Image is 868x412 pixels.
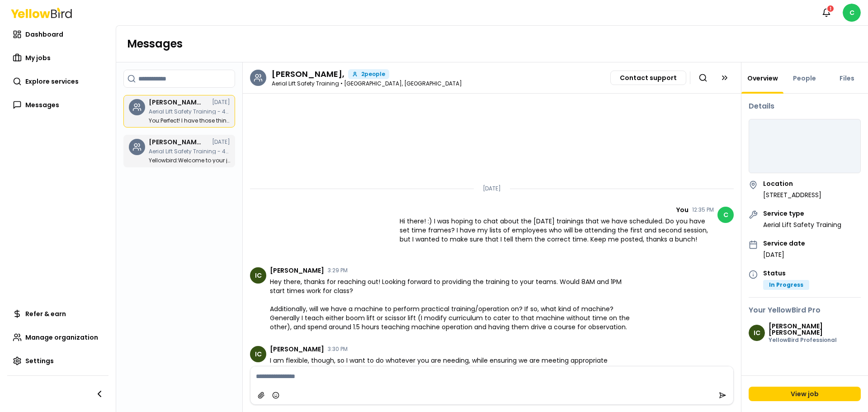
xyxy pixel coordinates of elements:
h4: Service type [763,210,841,217]
span: Refer & earn [25,309,66,318]
span: IC [250,346,266,362]
a: Settings [7,352,108,370]
h1: Messages [127,37,857,51]
time: [DATE] [212,99,230,105]
div: 1 [826,5,835,13]
div: In Progress [763,280,809,290]
a: Overview [742,74,783,83]
button: 1 [817,4,835,22]
span: IC [749,325,765,341]
h3: Ian Campbell, [149,99,203,105]
h3: [PERSON_NAME] [PERSON_NAME] [769,323,861,336]
span: Hey there, thanks for reaching out! Looking forward to providing the training to your teams. Woul... [270,277,633,331]
h3: Ian Campbell, [149,139,203,145]
a: People [788,74,821,83]
a: Dashboard [7,25,108,43]
h3: Details [749,101,861,112]
span: IC [250,267,266,284]
time: 3:29 PM [328,268,348,273]
p: [STREET_ADDRESS] [763,190,821,199]
a: [PERSON_NAME],[DATE]Aerial Lift Safety Training - 424 NM-[STREET_ADDRESS]Yellowbird:Welcome to yo... [123,135,235,167]
p: YellowBird Professional [769,337,861,343]
span: 2 people [361,71,385,77]
a: [PERSON_NAME],[DATE]Aerial Lift Safety Training - 424 NM-[STREET_ADDRESS]You:Perfect! I have thos... [123,95,235,128]
div: Chat messages [243,94,741,366]
p: Perfect! I have those things and we can work with that! We have extra pens if needed as well, or ... [149,118,230,123]
span: [PERSON_NAME] [270,267,324,274]
span: C [843,4,861,22]
iframe: Job Location [749,119,860,174]
time: [DATE] [212,139,230,145]
a: Manage organization [7,328,108,346]
button: Contact support [610,71,686,85]
p: Aerial Lift Safety Training [763,220,841,229]
span: Messages [25,100,59,109]
p: Aerial Lift Safety Training - 424 NM-599 Frontage Rd, Santa Fe, NM 87507 [149,149,230,154]
a: View job [749,387,861,401]
time: 12:35 PM [692,207,714,213]
span: Settings [25,356,54,365]
a: Refer & earn [7,305,108,323]
h3: Ian Campbell, [272,70,344,78]
span: I am flexible, though, so I want to do whatever you are needing, while ensuring we are meeting ap... [270,356,633,374]
span: [PERSON_NAME] [270,346,324,352]
span: Explore services [25,77,79,86]
span: My jobs [25,53,51,62]
span: Manage organization [25,333,98,342]
time: 3:30 PM [328,346,348,352]
p: [DATE] [483,185,501,192]
a: My jobs [7,49,108,67]
p: Aerial Lift Safety Training • [GEOGRAPHIC_DATA], [GEOGRAPHIC_DATA] [272,81,462,86]
p: Aerial Lift Safety Training - 424 NM-599 Frontage Rd, Santa Fe, NM 87507 [149,109,230,114]
a: Explore services [7,72,108,90]
span: Dashboard [25,30,63,39]
h4: Service date [763,240,805,246]
a: Files [834,74,860,83]
a: Messages [7,96,108,114]
h3: Your YellowBird Pro [749,305,861,316]
span: C [717,207,734,223]
h4: Location [763,180,821,187]
p: [DATE] [763,250,805,259]
span: You [676,207,689,213]
h4: Status [763,270,809,276]
span: Hi there! :) I was hoping to chat about the [DATE] trainings that we have scheduled. Do you have ... [400,217,714,244]
p: Welcome to your job chat! Use this space to ask questions, share updates, send files, and stay al... [149,158,230,163]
